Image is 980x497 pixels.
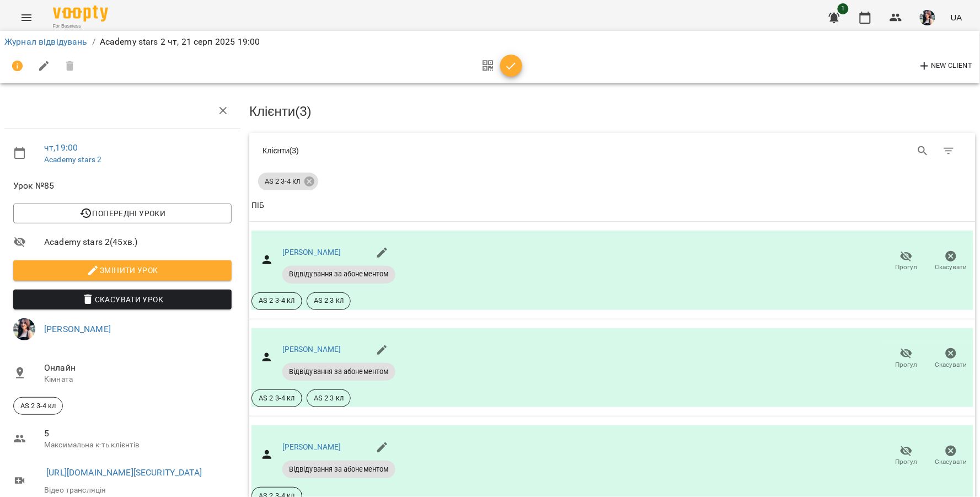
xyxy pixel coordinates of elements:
p: Максимальна к-ть клієнтів [44,440,232,451]
p: Кімната [44,374,232,385]
li: / [92,35,95,49]
span: Відвідування за абонементом [282,464,395,474]
button: Прогул [884,441,929,472]
a: Журнал відвідувань [4,36,88,47]
span: Відвідування за абонементом [282,367,395,377]
a: [PERSON_NAME] [282,442,341,451]
a: [PERSON_NAME] [282,345,341,354]
span: AS 2 3 кл [307,296,350,306]
button: Прогул [884,246,929,277]
span: Урок №85 [13,179,232,193]
button: Попередні уроки [13,204,232,223]
button: Скасувати [929,441,973,472]
span: For Business [53,23,108,30]
span: Онлайн [44,361,232,375]
span: 5 [44,427,232,440]
div: AS 2 3-4 кл [258,173,318,190]
button: Скасувати [929,246,973,277]
button: Menu [13,4,40,31]
span: ПІБ [251,199,973,212]
p: Відео трансляція [44,485,232,496]
a: [PERSON_NAME] [282,248,341,256]
nav: breadcrumb [4,35,976,49]
span: Скасувати [935,263,967,272]
p: Academy stars 2 чт, 21 серп 2025 19:00 [100,35,260,49]
a: чт , 19:00 [44,142,78,153]
button: Фільтр [936,138,962,164]
span: AS 2 3-4 кл [252,296,302,306]
div: ПІБ [251,199,264,212]
span: AS 2 3-4 кл [14,401,62,411]
span: Прогул [896,360,918,370]
span: AS 2 3-4 кл [258,177,307,186]
span: Скасувати [935,360,967,370]
a: Academy stars 2 [44,155,101,164]
span: UA [951,12,962,23]
h3: Клієнти ( 3 ) [249,104,976,119]
span: Academy stars 2 ( 45 хв. ) [44,236,232,249]
span: Прогул [896,457,918,467]
span: Прогул [896,263,918,272]
div: Table Toolbar [249,133,976,168]
span: AS 2 3-4 кл [252,393,302,403]
button: Скасувати Урок [13,290,232,309]
a: [PERSON_NAME] [44,324,111,334]
div: Sort [251,199,264,212]
span: New Client [918,60,973,73]
button: Змінити урок [13,260,232,280]
span: Скасувати [935,457,967,467]
button: UA [946,7,967,28]
img: bfead1ea79d979fadf21ae46c61980e3.jpg [920,10,935,25]
a: [URL][DOMAIN_NAME][SECURITY_DATA] [46,467,202,478]
button: Скасувати [929,343,973,374]
span: Змінити урок [22,264,223,277]
span: AS 2 3 кл [307,393,350,403]
button: New Client [915,57,976,75]
button: Прогул [884,343,929,374]
img: bfead1ea79d979fadf21ae46c61980e3.jpg [13,318,35,340]
button: Search [910,138,936,164]
span: 1 [838,3,849,14]
span: Скасувати Урок [22,293,223,306]
img: Voopty Logo [53,6,108,22]
div: Клієнти ( 3 ) [263,145,604,156]
span: Попередні уроки [22,207,223,220]
span: Відвідування за абонементом [282,269,395,279]
div: AS 2 3-4 кл [13,397,63,415]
